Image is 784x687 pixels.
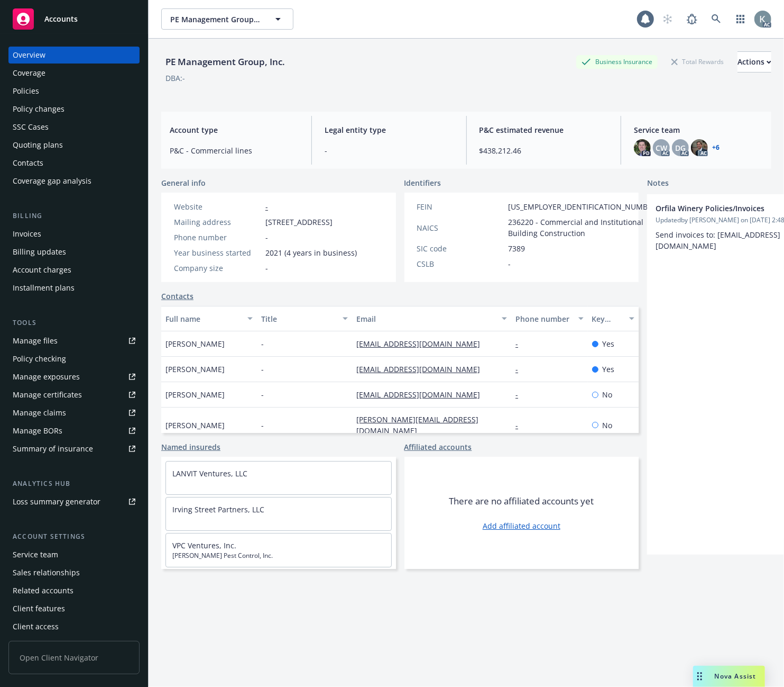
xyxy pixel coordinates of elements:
[8,350,140,367] a: Policy checking
[404,441,472,453] a: Affiliated accounts
[730,8,751,30] a: Switch app
[8,318,140,328] div: Tools
[172,540,236,550] a: VPC Ventures, Inc.
[13,137,63,153] div: Quoting plans
[8,119,140,135] a: SSC Cases
[8,404,140,421] a: Manage claims
[161,55,289,69] div: PE Management Group, Inc.
[515,390,527,400] a: -
[325,145,454,156] span: -
[174,232,261,243] div: Phone number
[715,672,757,681] span: Nova Assist
[257,306,353,331] button: Title
[706,8,727,30] a: Search
[13,582,73,599] div: Related accounts
[8,493,140,510] a: Loss summary generator
[675,142,686,153] span: DG
[174,263,261,274] div: Company size
[515,420,527,430] a: -
[603,364,615,375] span: Yes
[449,495,594,508] span: There are no affiliated accounts yet
[693,666,765,687] button: Nova Assist
[666,55,729,68] div: Total Rewards
[161,8,293,30] button: PE Management Group, Inc.
[13,155,43,171] div: Contacts
[8,101,140,117] a: Policy changes
[356,313,495,324] div: Email
[417,243,504,254] div: SIC code
[13,600,65,617] div: Client features
[691,139,708,156] img: photo
[8,531,140,542] div: Account settings
[515,364,527,374] a: -
[172,504,264,514] a: Irving Street Partners, LLC
[170,145,299,156] span: P&C - Commercial lines
[8,641,140,674] span: Open Client Navigator
[325,124,454,135] span: Legal entity type
[13,404,66,421] div: Manage claims
[8,332,140,349] a: Manage files
[13,101,64,117] div: Policy changes
[13,83,39,100] div: Policies
[417,222,504,233] div: NAICS
[657,8,678,30] a: Start snowing
[634,124,763,135] span: Service team
[13,65,45,82] div: Coverage
[352,306,511,331] button: Email
[588,306,639,331] button: Key contact
[681,8,703,30] a: Report a Bug
[8,211,140,221] div: Billing
[356,390,488,400] a: [EMAIL_ADDRESS][DOMAIN_NAME]
[8,243,140,260] a: Billing updates
[261,389,264,400] span: -
[483,520,560,531] a: Add affiliated account
[13,47,45,64] div: Overview
[13,422,62,439] div: Manage BORs
[165,364,225,375] span: [PERSON_NAME]
[174,216,261,228] div: Mailing address
[8,600,140,617] a: Client features
[509,201,660,212] span: [US_EMPLOYER_IDENTIFICATION_NUMBER]
[515,339,527,349] a: -
[165,389,225,400] span: [PERSON_NAME]
[712,144,720,151] a: +6
[754,11,771,28] img: photo
[8,422,140,439] a: Manage BORs
[8,155,140,171] a: Contacts
[8,137,140,153] a: Quoting plans
[509,216,660,239] span: 236220 - Commercial and Institutional Building Construction
[356,414,478,436] a: [PERSON_NAME][EMAIL_ADDRESS][DOMAIN_NAME]
[603,420,613,431] span: No
[8,618,140,635] a: Client access
[13,261,71,278] div: Account charges
[265,263,268,274] span: -
[170,124,299,135] span: Account type
[170,14,262,25] span: PE Management Group, Inc.
[8,478,140,489] div: Analytics hub
[165,420,225,431] span: [PERSON_NAME]
[479,145,608,156] span: $438,212.46
[8,65,140,82] a: Coverage
[13,386,82,403] div: Manage certificates
[44,15,78,23] span: Accounts
[8,225,140,242] a: Invoices
[8,368,140,385] a: Manage exposures
[8,440,140,457] a: Summary of insurance
[417,258,504,269] div: CSLB
[13,279,75,296] div: Installment plans
[8,582,140,599] a: Related accounts
[13,440,93,457] div: Summary of insurance
[8,83,140,100] a: Policies
[737,52,771,72] div: Actions
[172,551,385,561] span: [PERSON_NAME] Pest Control, Inc.
[656,142,667,153] span: CW
[261,420,264,431] span: -
[261,364,264,375] span: -
[737,51,771,73] button: Actions
[13,332,58,349] div: Manage files
[511,306,587,331] button: Phone number
[404,177,441,188] span: Identifiers
[261,313,337,324] div: Title
[603,389,613,400] span: No
[161,291,193,302] a: Contacts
